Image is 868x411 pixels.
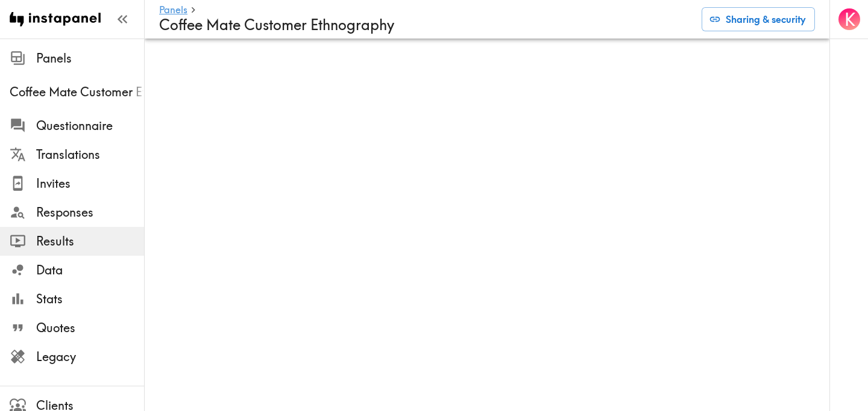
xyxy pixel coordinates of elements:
span: Invites [36,175,144,192]
span: Legacy [36,348,144,365]
span: Responses [36,204,144,221]
span: Data [36,262,144,279]
button: Sharing & security [702,7,815,31]
span: Quotes [36,320,144,336]
span: Panels [36,50,144,67]
span: Coffee Mate Customer Ethnography [10,84,144,100]
button: K [837,7,861,31]
span: Questionnaire [36,117,144,134]
a: Panels [159,5,187,16]
span: Stats [36,291,144,307]
span: Translations [36,146,144,163]
h4: Coffee Mate Customer Ethnography [159,16,692,34]
span: Results [36,233,144,250]
span: K [844,9,855,30]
